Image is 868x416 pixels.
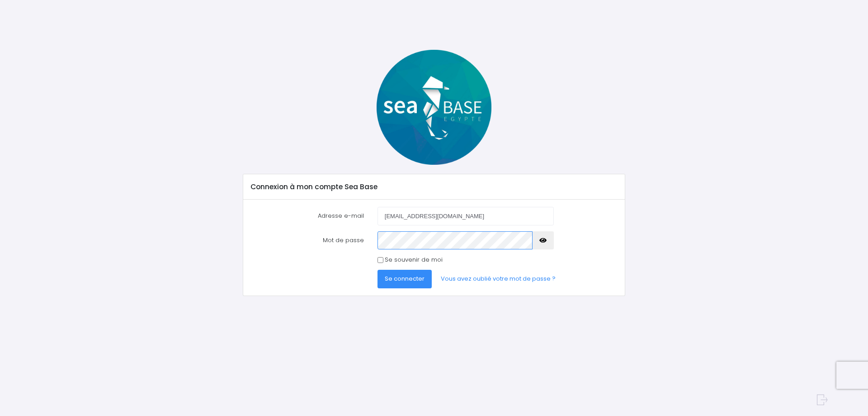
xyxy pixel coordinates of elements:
[243,174,624,200] div: Connexion à mon compte Sea Base
[385,255,443,264] label: Se souvenir de moi
[377,270,432,288] button: Se connecter
[385,274,425,283] span: Se connecter
[244,231,371,249] label: Mot de passe
[244,207,371,225] label: Adresse e-mail
[434,270,563,288] a: Vous avez oublié votre mot de passe ?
